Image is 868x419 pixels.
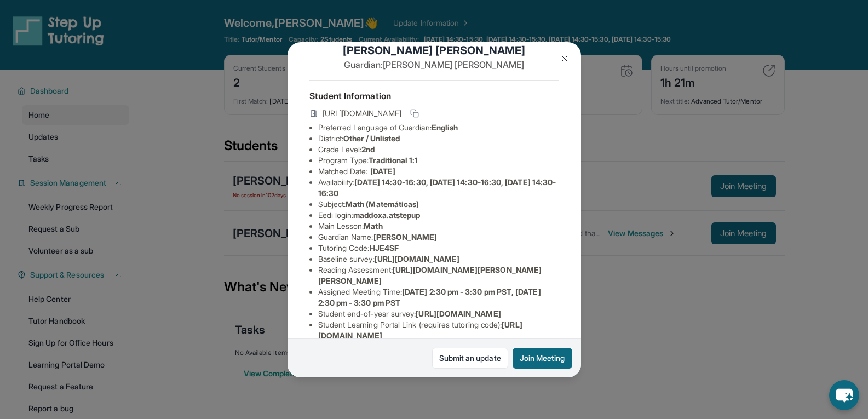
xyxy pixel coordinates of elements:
[318,232,559,243] li: Guardian Name :
[318,210,559,221] li: Eedi login :
[318,265,559,286] li: Reading Assessment :
[318,199,559,210] li: Subject :
[318,243,559,254] li: Tutoring Code :
[373,232,438,242] span: [PERSON_NAME]
[416,309,501,318] span: [URL][DOMAIN_NAME]
[318,177,559,199] li: Availability:
[309,58,559,71] p: Guardian: [PERSON_NAME] [PERSON_NAME]
[432,348,508,369] a: Submit an update
[370,243,399,252] span: HJE4SF
[318,166,559,177] li: Matched Date:
[560,54,569,63] img: Close Icon
[318,308,559,319] li: Student end-of-year survey :
[309,89,559,102] h4: Student Information
[318,319,559,341] li: Student Learning Portal Link (requires tutoring code) :
[369,156,418,165] span: Traditional 1:1
[318,265,542,285] span: [URL][DOMAIN_NAME][PERSON_NAME][PERSON_NAME]
[346,199,419,209] span: Math (Matemáticas)
[364,221,382,231] span: Math
[408,107,421,120] button: Copy link
[343,134,400,143] span: Other / Unlisted
[513,348,572,369] button: Join Meeting
[375,254,459,263] span: [URL][DOMAIN_NAME]
[318,254,559,265] li: Baseline survey :
[370,167,395,176] span: [DATE]
[829,380,859,410] button: chat-button
[309,43,559,58] h1: [PERSON_NAME] [PERSON_NAME]
[318,286,559,308] li: Assigned Meeting Time :
[318,155,559,166] li: Program Type:
[318,122,559,133] li: Preferred Language of Guardian:
[323,108,401,119] span: [URL][DOMAIN_NAME]
[432,123,458,132] span: English
[318,287,541,307] span: [DATE] 2:30 pm - 3:30 pm PST, [DATE] 2:30 pm - 3:30 pm PST
[318,221,559,232] li: Main Lesson :
[361,145,375,154] span: 2nd
[318,144,559,155] li: Grade Level:
[318,177,556,198] span: [DATE] 14:30-16:30, [DATE] 14:30-16:30, [DATE] 14:30-16:30
[318,133,559,144] li: District:
[353,210,420,220] span: maddoxa.atstepup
